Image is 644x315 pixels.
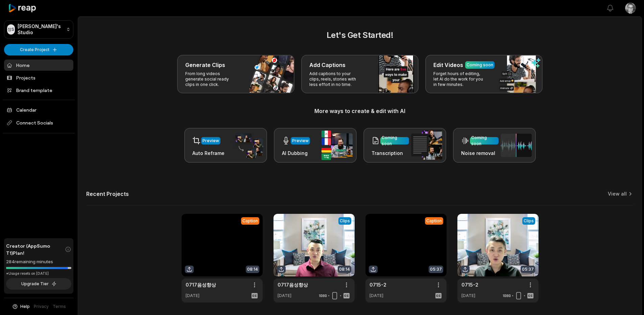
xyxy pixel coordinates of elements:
[4,104,73,115] a: Calendar
[4,72,73,83] a: Projects
[382,135,408,147] div: Coming soon
[6,271,71,276] div: *Usage resets on [DATE]
[4,117,73,129] span: Connect Socials
[232,132,263,159] img: auto_reframe.png
[185,61,225,69] h3: Generate Clips
[192,150,224,157] h3: Auto Reframe
[34,303,49,310] a: Privacy
[6,258,71,265] div: 284 remaining minutes
[86,107,634,115] h3: More ways to create & edit with AI
[608,190,627,197] a: View all
[433,61,463,69] h3: Edit Videos
[501,134,532,157] img: noise_removal.png
[278,281,308,288] a: 0717음성향상
[467,62,493,68] div: Coming soon
[461,281,478,288] a: 0715-2
[461,150,499,157] h3: Noise removal
[321,131,353,160] img: ai_dubbing.png
[185,71,238,87] p: From long videos generate social ready clips in one click.
[86,29,634,41] h2: Let's Get Started!
[4,44,73,55] button: Create Project
[53,303,66,310] a: Terms
[4,60,73,71] a: Home
[20,303,30,310] span: Help
[282,150,310,157] h3: AI Dubbing
[12,303,30,310] button: Help
[86,190,129,197] h2: Recent Projects
[18,23,64,36] p: [PERSON_NAME]'s Studio
[292,138,309,144] div: Preview
[7,24,15,35] div: 정S
[4,85,73,96] a: Brand template
[6,278,71,290] button: Upgrade Tier
[202,138,219,144] div: Preview
[369,281,386,288] a: 0715-2
[6,242,65,256] span: Creator (AppSumo T1) Plan!
[309,61,345,69] h3: Add Captions
[309,71,362,87] p: Add captions to your clips, reels, stories with less effort in no time.
[372,150,409,157] h3: Transcription
[186,281,216,288] a: 0717음성향상
[411,131,442,160] img: transcription.png
[471,135,497,147] div: Coming soon
[433,71,486,87] p: Forget hours of editing, let AI do the work for you in few minutes.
